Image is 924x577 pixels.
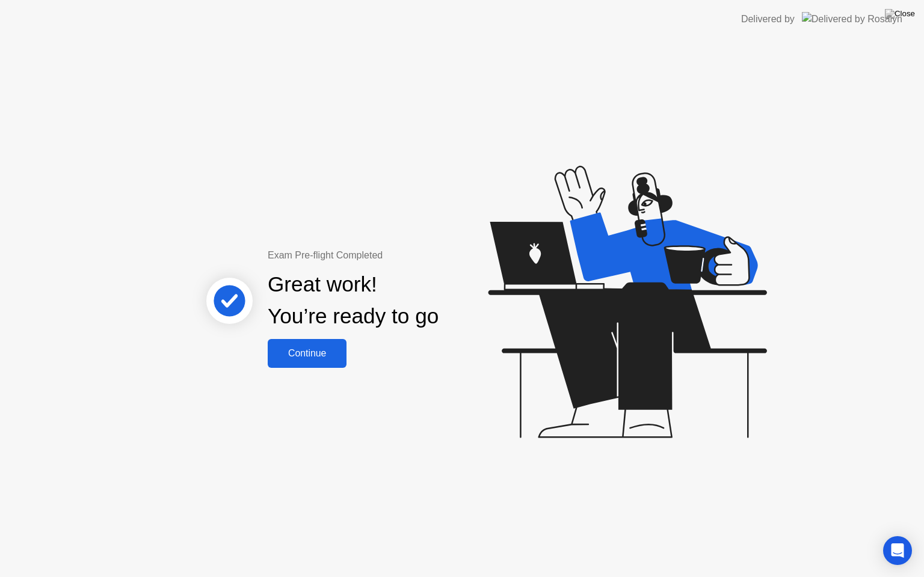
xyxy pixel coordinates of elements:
[741,12,795,26] div: Delivered by
[268,339,346,368] button: Continue
[268,269,439,332] div: Great work! You’re ready to go
[802,12,902,26] img: Delivered by Rosalyn
[271,348,343,359] div: Continue
[268,248,516,263] div: Exam Pre-flight Completed
[883,536,912,565] div: Open Intercom Messenger
[885,9,915,19] img: Close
